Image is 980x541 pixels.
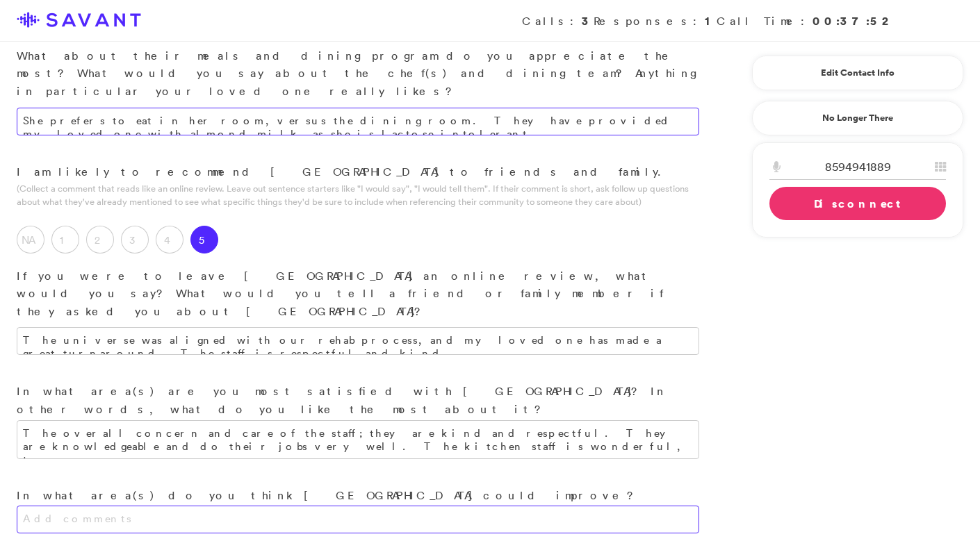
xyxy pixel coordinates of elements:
[752,101,963,135] a: No Longer There
[17,383,699,418] p: In what area(s) are you most satisfied with [GEOGRAPHIC_DATA]? In other words, what do you like t...
[17,267,699,321] p: If you were to leave [GEOGRAPHIC_DATA] an online review, what would you say? What would you tell ...
[582,13,594,28] strong: 3
[705,13,717,28] strong: 1
[769,187,946,220] a: Disconnect
[17,226,44,253] label: NA
[17,182,699,208] p: (Collect a comment that reads like an online review. Leave out sentence starters like "I would sa...
[156,226,183,253] label: 4
[812,13,894,28] strong: 00:37:52
[769,62,946,84] a: Edit Contact Info
[17,163,699,181] p: I am likely to recommend [GEOGRAPHIC_DATA] to friends and family.
[17,47,699,101] p: What about their meals and dining program do you appreciate the most? What would you say about th...
[121,226,149,253] label: 3
[86,226,114,253] label: 2
[51,226,79,253] label: 1
[17,487,699,505] p: In what area(s) do you think [GEOGRAPHIC_DATA] could improve?
[190,226,218,253] label: 5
